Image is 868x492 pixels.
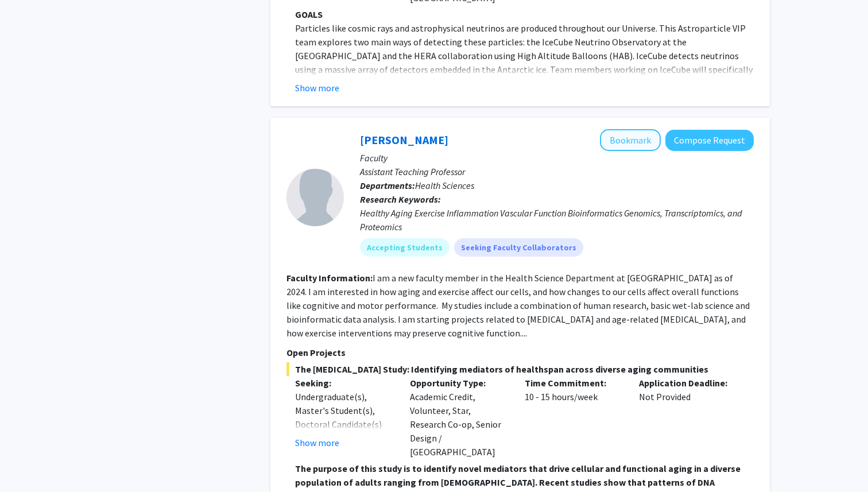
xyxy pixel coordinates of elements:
[360,238,449,257] mat-chip: Accepting Students
[9,440,49,483] iframe: Chat
[295,390,393,459] div: Undergraduate(s), Master's Student(s), Doctoral Candidate(s) (PhD, MD, DMD, PharmD, etc.)
[295,9,323,20] strong: GOALS
[415,180,474,191] span: Health Sciences
[639,376,737,390] p: Application Deadline:
[286,346,754,359] p: Open Projects
[286,272,373,284] b: Faculty Information:
[286,362,754,376] span: The [MEDICAL_DATA] Study: Identifying mediators of healthspan across diverse aging communities
[286,272,750,339] fg-read-more: I am a new faculty member in the Health Science Department at [GEOGRAPHIC_DATA] as of 2024. I am ...
[516,376,631,459] div: 10 - 15 hours/week
[295,376,393,390] p: Seeking:
[525,376,622,390] p: Time Commitment:
[360,193,441,205] b: Research Keywords:
[600,129,661,151] button: Add Meghan Smith to Bookmarks
[454,238,583,257] mat-chip: Seeking Faculty Collaborators
[410,376,507,390] p: Opportunity Type:
[665,130,754,151] button: Compose Request to Meghan Smith
[295,436,339,450] button: Show more
[360,165,754,179] p: Assistant Teaching Professor
[295,21,754,118] p: Particles like cosmic rays and astrophysical neutrinos are produced throughout our Universe. This...
[630,376,745,459] div: Not Provided
[360,151,754,165] p: Faculty
[360,133,448,147] a: [PERSON_NAME]
[360,206,754,234] div: Healthy Aging Exercise Inflammation Vascular Function Bioinformatics Genomics, Transcriptomics, a...
[401,376,516,459] div: Academic Credit, Volunteer, Star, Research Co-op, Senior Design / [GEOGRAPHIC_DATA]
[295,81,339,95] button: Show more
[360,180,415,191] b: Departments:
